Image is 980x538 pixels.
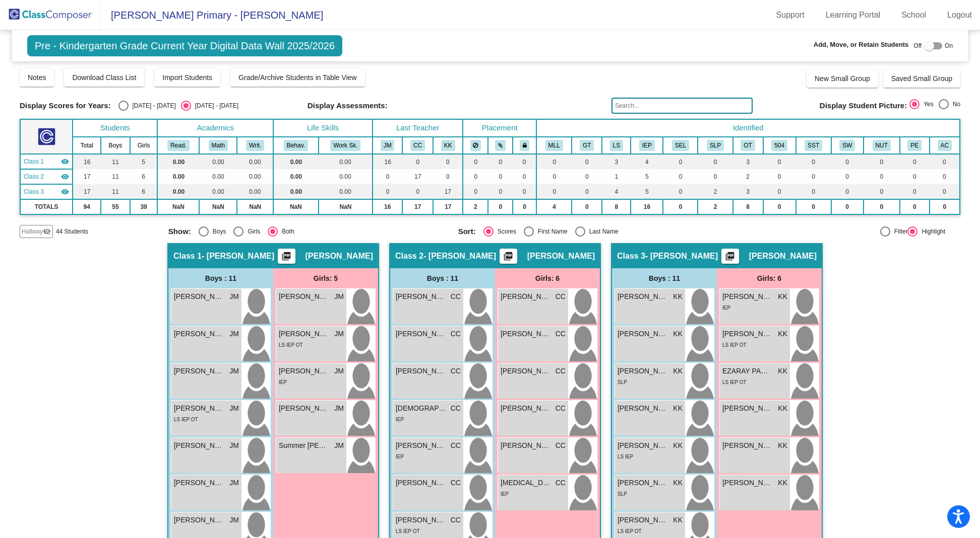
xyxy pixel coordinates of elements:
[602,169,631,184] td: 1
[130,137,158,154] th: Girls
[513,154,536,169] td: 0
[513,199,536,214] td: 0
[273,199,319,214] td: NaN
[698,169,732,184] td: 0
[722,403,773,414] span: [PERSON_NAME]
[733,184,763,199] td: 3
[168,227,191,236] span: Show:
[545,140,563,151] button: MLL
[43,227,51,236] mat-icon: visibility_off
[820,101,907,110] span: Display Student Picture:
[334,440,344,451] span: JM
[890,227,908,236] div: Filter
[101,184,130,199] td: 11
[611,98,753,114] input: Search...
[28,73,46,82] span: Notes
[501,440,551,451] span: [PERSON_NAME]
[73,137,101,154] th: Total
[796,154,831,169] td: 0
[920,100,934,109] div: Yes
[818,7,889,23] a: Learning Portal
[513,169,536,184] td: 0
[763,184,796,199] td: 0
[631,184,663,199] td: 5
[663,154,698,169] td: 0
[631,137,663,154] th: Reading-Writing-Math IEP
[733,169,763,184] td: 2
[900,169,930,184] td: 0
[237,184,273,199] td: 0.00
[495,268,600,288] div: Girls: 6
[373,169,402,184] td: 0
[279,440,329,451] span: Summer [PERSON_NAME]
[396,440,446,451] span: [PERSON_NAME]
[864,154,900,169] td: 0
[73,169,101,184] td: 17
[246,140,264,151] button: Writ.
[733,137,763,154] th: Occupational Therapy IEP
[815,74,870,83] span: New Small Group
[279,342,303,348] span: LS IEP OT
[572,154,602,169] td: 0
[494,227,516,236] div: Scores
[199,154,237,169] td: 0.00
[199,184,237,199] td: 0.00
[602,154,631,169] td: 3
[174,291,224,302] span: [PERSON_NAME]
[513,184,536,199] td: 0
[771,140,787,151] button: 504
[396,417,404,422] span: IEP
[101,199,130,214] td: 55
[101,154,130,169] td: 11
[24,172,44,181] span: Class 2
[722,366,773,376] span: EZARAY PARKS
[273,268,378,288] div: Girls: 5
[618,366,668,376] span: [PERSON_NAME]
[673,329,683,339] span: KK
[20,169,73,184] td: Cynthia Clark - Clark
[199,199,237,214] td: NaN
[602,184,631,199] td: 4
[930,184,960,199] td: 0
[463,119,536,137] th: Placement
[864,184,900,199] td: 0
[698,199,732,214] td: 2
[129,101,176,110] div: [DATE] - [DATE]
[536,184,572,199] td: 0
[580,140,594,151] button: GT
[488,199,513,214] td: 0
[617,251,645,261] span: Class 3
[741,140,755,151] button: OT
[174,366,224,376] span: [PERSON_NAME]
[724,251,736,265] mat-icon: picture_as_pdf
[722,329,773,339] span: [PERSON_NAME]
[101,137,130,154] th: Boys
[410,140,425,151] button: CC
[168,226,451,237] mat-radio-group: Select an option
[280,251,292,265] mat-icon: picture_as_pdf
[305,251,373,261] span: [PERSON_NAME]
[402,169,433,184] td: 17
[402,184,433,199] td: 0
[279,366,329,376] span: [PERSON_NAME]
[433,199,463,214] td: 17
[273,154,319,169] td: 0.00
[130,154,158,169] td: 5
[273,119,373,137] th: Life Skills
[73,199,101,214] td: 94
[698,154,732,169] td: 0
[463,137,488,154] th: Keep away students
[698,137,732,154] th: Speech IEP
[930,137,960,154] th: Attendance Concerns
[663,169,698,184] td: 0
[199,169,237,184] td: 0.00
[733,199,763,214] td: 8
[900,137,930,154] th: Parental Engagement
[319,184,373,199] td: 0.00
[278,249,295,264] button: Print Students Details
[24,157,44,166] span: Class 1
[778,366,787,376] span: KK
[72,73,136,82] span: Download Class List
[763,169,796,184] td: 0
[631,169,663,184] td: 5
